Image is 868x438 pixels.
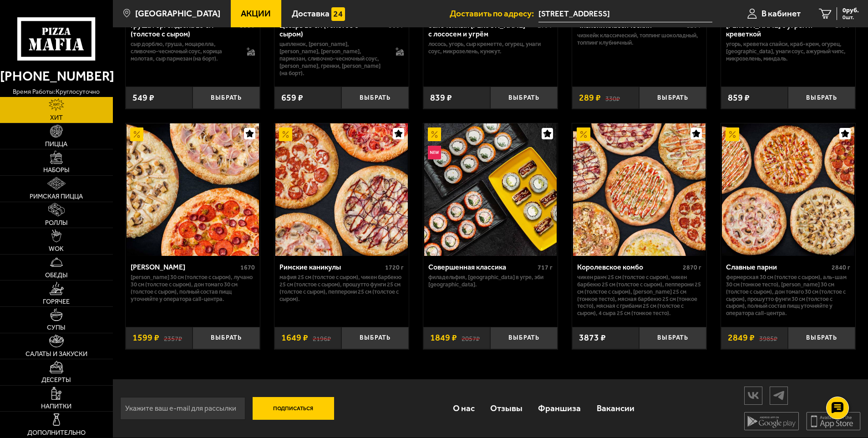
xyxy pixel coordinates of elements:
span: 1849 ₽ [430,333,457,342]
span: 2849 ₽ [728,333,755,342]
s: 3985 ₽ [759,333,777,342]
span: Горячее [43,299,70,305]
img: Королевское комбо [573,123,706,256]
button: Выбрать [639,327,706,349]
p: Фермерская 30 см (толстое с сыром), Аль-Шам 30 см (тонкое тесто), [PERSON_NAME] 30 см (толстое с ... [726,274,850,317]
a: АкционныйРимские каникулы [274,123,409,256]
div: Запеченный [PERSON_NAME] с лососем и угрём [428,21,535,38]
p: цыпленок, [PERSON_NAME], [PERSON_NAME], [PERSON_NAME], пармезан, сливочно-чесночный соус, [PERSON... [279,41,387,76]
img: Акционный [577,127,590,141]
a: АкционныйКоролевское комбо [572,123,706,256]
span: Подъездной переулок, 1 [538,5,712,22]
span: В кабинет [761,9,801,18]
s: 330 ₽ [605,93,620,102]
button: Выбрать [341,327,409,349]
span: 659 ₽ [281,93,303,102]
span: Наборы [43,167,70,173]
img: Хет Трик [127,123,259,256]
span: Супы [47,325,66,331]
a: О нас [445,393,482,423]
div: Груша горгондзола 25 см (толстое с сыром) [131,21,238,38]
span: 0 шт. [843,15,859,20]
s: 2357 ₽ [164,333,182,342]
p: Филадельфия, [GEOGRAPHIC_DATA] в угре, Эби [GEOGRAPHIC_DATA]. [428,274,553,288]
span: 1649 ₽ [281,333,308,342]
span: Обеды [45,272,68,279]
span: Дополнительно [27,430,86,436]
span: Десерты [41,377,71,383]
span: [GEOGRAPHIC_DATA] [135,9,220,18]
button: Выбрать [490,327,558,349]
span: Пицца [45,141,67,148]
s: 2196 ₽ [313,333,331,342]
img: vk [745,387,762,403]
span: 549 ₽ [132,93,154,102]
img: 15daf4d41897b9f0e9f617042186c801.svg [331,7,345,21]
button: Выбрать [639,87,706,109]
button: Выбрать [490,87,558,109]
img: Акционный [279,127,293,141]
button: Выбрать [341,87,409,109]
span: 717 г [538,264,553,271]
span: Напитки [41,403,71,410]
img: Римские каникулы [275,123,408,256]
div: [PERSON_NAME] с угрём и креветкой [726,21,833,38]
s: 2057 ₽ [462,333,480,342]
span: 289 ₽ [579,93,601,102]
span: Римская пицца [30,194,83,200]
span: Акции [241,9,271,18]
span: 0 руб. [843,7,859,14]
a: АкционныйНовинкаСовершенная классика [423,123,558,256]
div: Королевское комбо [577,263,680,271]
div: Римские каникулы [279,263,383,271]
a: Вакансии [589,393,642,423]
span: Доставить по адресу: [450,9,538,18]
img: Акционный [726,127,739,141]
a: АкционныйСлавные парни [721,123,855,256]
button: Выбрать [193,327,260,349]
img: Совершенная классика [424,123,557,256]
span: 1670 [240,264,255,271]
p: Чикен Ранч 25 см (толстое с сыром), Чикен Барбекю 25 см (толстое с сыром), Пепперони 25 см (толст... [577,274,701,317]
p: Чизкейк классический, топпинг шоколадный, топпинг клубничный. [577,32,701,46]
span: Доставка [292,9,330,18]
span: WOK [49,246,64,252]
a: АкционныйХет Трик [126,123,260,256]
button: Выбрать [788,87,855,109]
img: tg [770,387,787,403]
div: Цезарь 25 см (толстое с сыром) [279,21,386,38]
span: 859 ₽ [728,93,750,102]
div: Славные парни [726,263,829,271]
span: Салаты и закуски [25,351,87,357]
a: Франшиза [530,393,589,423]
button: Подписаться [253,397,334,420]
div: Совершенная классика [428,263,535,271]
span: 3873 ₽ [579,333,606,342]
button: Выбрать [788,327,855,349]
span: 1599 ₽ [132,333,159,342]
p: [PERSON_NAME] 30 см (толстое с сыром), Лучано 30 см (толстое с сыром), Дон Томаго 30 см (толстое ... [131,274,255,303]
div: [PERSON_NAME] [131,263,238,271]
span: Хит [50,115,63,121]
span: 2870 г [683,264,701,271]
p: сыр дорблю, груша, моцарелла, сливочно-чесночный соус, корица молотая, сыр пармезан (на борт). [131,41,238,62]
input: Укажите ваш e-mail для рассылки [120,397,245,420]
img: Акционный [130,127,144,141]
p: Мафия 25 см (толстое с сыром), Чикен Барбекю 25 см (толстое с сыром), Прошутто Фунги 25 см (толст... [279,274,404,303]
input: Ваш адрес доставки [538,5,712,22]
span: 839 ₽ [430,93,452,102]
span: 2840 г [832,264,850,271]
a: Отзывы [482,393,530,423]
span: 1720 г [385,264,404,271]
p: угорь, креветка спайси, краб-крем, огурец, [GEOGRAPHIC_DATA], унаги соус, ажурный чипс, микрозеле... [726,41,850,62]
img: Новинка [428,146,442,159]
button: Выбрать [193,87,260,109]
img: Акционный [428,127,442,141]
p: лосось, угорь, Сыр креметте, огурец, унаги соус, микрозелень, кунжут. [428,41,553,55]
img: Славные парни [722,123,854,256]
span: Роллы [45,220,68,226]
